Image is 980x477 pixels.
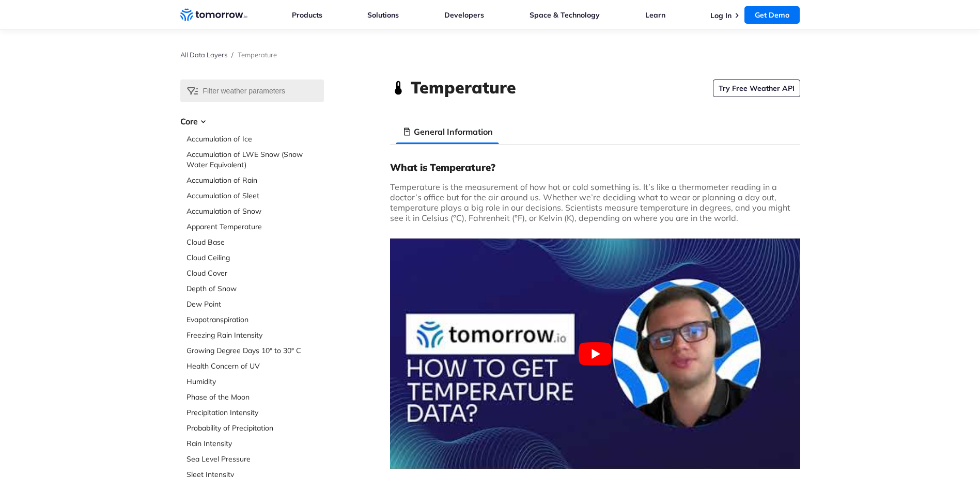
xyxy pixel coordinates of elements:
span: Temperature [238,51,277,59]
a: Developers [444,10,484,20]
a: Learn [645,10,665,20]
a: Cloud Ceiling [186,252,324,263]
a: Try Free Weather API [713,79,800,97]
a: Evapotranspiration [186,314,324,325]
a: Precipitation Intensity [186,407,324,418]
h3: General Information [414,125,493,138]
a: Products [292,10,322,20]
a: All Data Layers [180,51,227,59]
a: Depth of Snow [186,283,324,294]
a: Cloud Base [186,237,324,247]
a: Accumulation of Sleet [186,190,324,201]
h1: Temperature [411,76,516,99]
a: Accumulation of LWE Snow (Snow Water Equivalent) [186,149,324,170]
a: Health Concern of UV [186,361,324,371]
a: Rain Intensity [186,438,324,449]
a: Solutions [367,10,399,20]
a: Growing Degree Days 10° to 30° C [186,345,324,356]
a: Probability of Precipitation [186,423,324,433]
button: Play Youtube video [390,239,800,469]
a: Accumulation of Rain [186,175,324,185]
a: Accumulation of Ice [186,134,324,144]
a: Cloud Cover [186,268,324,278]
a: Humidity [186,376,324,387]
a: Get Demo [744,6,800,24]
a: Space & Technology [530,10,600,20]
a: Phase of the Moon [186,392,324,402]
a: Apparent Temperature [186,221,324,232]
input: Filter weather parameters [180,79,324,102]
li: General Information [396,119,499,144]
a: Sea Level Pressure [186,454,324,464]
a: Freezing Rain Intensity [186,330,324,340]
h3: What is Temperature? [390,161,800,173]
p: Temperature is the measurement of how hot or cold something is. It’s like a thermometer reading i... [390,182,800,223]
span: / [231,51,234,59]
a: Log In [710,11,732,20]
a: Home link [180,7,247,23]
a: Accumulation of Snow [186,206,324,216]
a: Dew Point [186,299,324,309]
h3: Core [180,115,324,128]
